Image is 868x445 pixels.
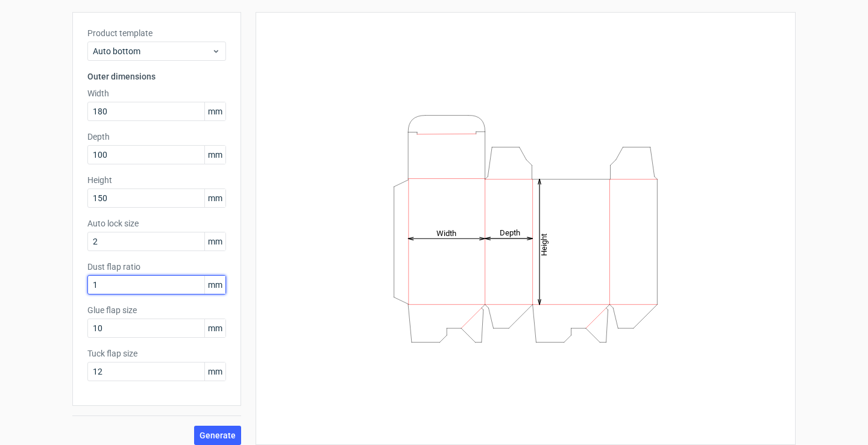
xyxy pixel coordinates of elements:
[539,233,549,255] tspan: Height
[87,304,226,316] label: Glue flap size
[87,217,226,229] label: Auto lock size
[500,228,520,237] tspan: Depth
[87,131,226,143] label: Depth
[204,232,225,251] span: mm
[87,261,226,273] label: Dust flap ratio
[87,347,226,359] label: Tuck flap size
[87,70,226,82] h3: Outer dimensions
[93,45,212,57] span: Auto bottom
[87,174,226,186] label: Height
[204,146,225,164] span: mm
[204,319,225,337] span: mm
[204,276,225,294] span: mm
[204,363,225,381] span: mm
[87,27,226,39] label: Product template
[204,102,225,120] span: mm
[87,87,226,99] label: Width
[194,426,241,445] button: Generate
[204,189,225,207] span: mm
[436,228,456,237] tspan: Width
[200,431,236,440] span: Generate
